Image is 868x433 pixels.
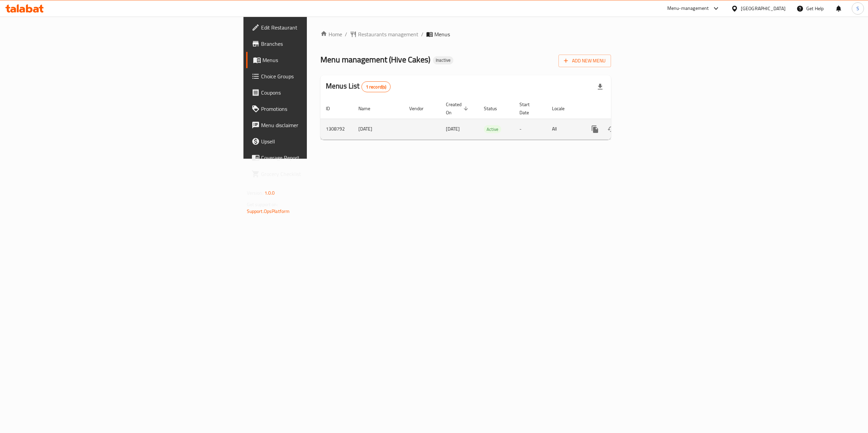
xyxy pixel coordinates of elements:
span: Coverage Report [261,154,383,162]
th: Actions [581,98,657,119]
div: Export file [592,79,608,95]
span: Upsell [261,137,383,145]
span: Get support on: [247,200,278,209]
span: Promotions [261,105,383,113]
span: Version: [247,189,263,197]
button: more [587,121,603,137]
nav: breadcrumb [320,30,611,38]
a: Branches [246,36,389,52]
span: Start Date [519,100,538,117]
a: Coverage Report [246,150,389,166]
span: Grocery Checklist [261,170,383,178]
span: Name [358,104,379,113]
span: 1.0.0 [264,189,275,197]
button: Add New Menu [558,55,611,67]
li: / [421,30,423,38]
td: - [514,119,547,139]
span: Coupons [261,88,383,97]
span: 1 record(s) [362,84,391,90]
div: Total records count [361,81,391,92]
h2: Menus List [326,81,391,92]
span: Edit Restaurant [261,23,383,32]
span: Menus [434,30,450,38]
span: Choice Groups [261,72,383,80]
span: S [856,5,859,12]
span: [DATE] [446,124,460,133]
table: enhanced table [320,98,657,140]
span: Active [484,125,501,133]
span: Locale [552,104,573,113]
a: Upsell [246,133,389,150]
span: Add New Menu [564,57,606,65]
td: All [547,119,581,139]
button: Change Status [603,121,619,137]
a: Promotions [246,101,389,117]
a: Support.OpsPlatform [247,207,290,216]
div: Inactive [433,56,453,64]
a: Coupons [246,84,389,101]
a: Grocery Checklist [246,166,389,182]
span: Vendor [409,104,432,113]
div: [GEOGRAPHIC_DATA] [741,5,786,12]
span: Menu disclaimer [261,121,383,129]
span: ID [326,104,339,113]
span: Menus [262,56,383,64]
a: Edit Restaurant [246,19,389,36]
div: Menu-management [667,4,709,13]
a: Menu disclaimer [246,117,389,133]
a: Choice Groups [246,68,389,84]
span: Status [484,104,506,113]
span: Branches [261,40,383,48]
span: Inactive [433,57,453,63]
span: Created On [446,100,470,117]
a: Menus [246,52,389,68]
